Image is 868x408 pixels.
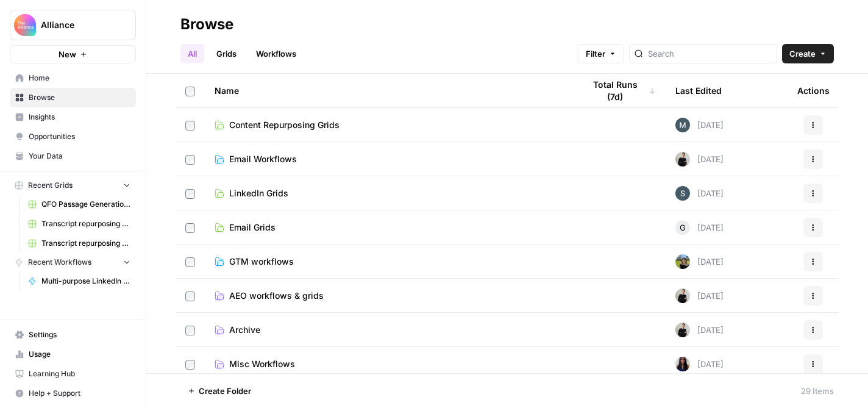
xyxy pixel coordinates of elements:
[215,74,564,107] div: Name
[180,381,258,401] button: Create Folder
[648,48,772,60] input: Search
[675,186,724,201] div: [DATE]
[10,384,136,403] button: Help + Support
[23,214,136,234] a: Transcript repurposing (PMA)
[29,112,130,123] span: Insights
[41,218,130,229] span: Transcript repurposing (PMA)
[180,44,204,63] a: All
[578,44,624,63] button: Filter
[229,324,260,336] span: Archive
[675,220,724,235] div: [DATE]
[675,186,690,201] img: bo6gwtk78bbxl6expmw5g49788i4
[199,385,251,397] span: Create Folder
[675,152,724,166] div: [DATE]
[59,48,76,60] span: New
[215,153,564,165] a: Email Workflows
[675,254,690,269] img: wlj6vlcgatc3c90j12jmpqq88vn8
[680,221,686,234] span: G
[215,290,564,302] a: AEO workflows & grids
[29,131,130,142] span: Opportunities
[23,234,136,253] a: Transcript repurposing (CSC)
[675,357,724,371] div: [DATE]
[41,276,130,287] span: Multi-purpose LinkedIn Workflow
[584,74,656,107] div: Total Runs (7d)
[29,349,130,360] span: Usage
[10,345,136,364] a: Usage
[10,10,136,40] button: Workspace: Alliance
[789,48,816,60] span: Create
[675,323,690,337] img: rzyuksnmva7rad5cmpd7k6b2ndco
[10,45,136,63] button: New
[29,368,130,379] span: Learning Hub
[41,19,115,31] span: Alliance
[215,256,564,268] a: GTM workflows
[215,119,564,131] a: Content Repurposing Grids
[586,48,605,60] span: Filter
[29,73,130,84] span: Home
[215,187,564,199] a: LinkedIn Grids
[229,256,294,268] span: GTM workflows
[10,107,136,127] a: Insights
[215,221,564,234] a: Email Grids
[10,253,136,271] button: Recent Workflows
[675,74,722,107] div: Last Edited
[675,288,724,303] div: [DATE]
[209,44,244,63] a: Grids
[10,127,136,146] a: Opportunities
[28,180,73,191] span: Recent Grids
[229,358,295,370] span: Misc Workflows
[10,146,136,166] a: Your Data
[10,68,136,88] a: Home
[782,44,834,63] button: Create
[229,221,276,234] span: Email Grids
[28,257,91,268] span: Recent Workflows
[675,118,724,132] div: [DATE]
[23,271,136,291] a: Multi-purpose LinkedIn Workflow
[41,238,130,249] span: Transcript repurposing (CSC)
[249,44,304,63] a: Workflows
[797,74,830,107] div: Actions
[675,254,724,269] div: [DATE]
[29,92,130,103] span: Browse
[29,388,130,399] span: Help + Support
[229,153,297,165] span: Email Workflows
[10,176,136,195] button: Recent Grids
[10,88,136,107] a: Browse
[229,187,288,199] span: LinkedIn Grids
[180,15,233,34] div: Browse
[229,119,340,131] span: Content Repurposing Grids
[675,357,690,371] img: rox323kbkgutb4wcij4krxobkpon
[14,14,36,36] img: Alliance Logo
[10,325,136,345] a: Settings
[229,290,324,302] span: AEO workflows & grids
[29,151,130,162] span: Your Data
[10,364,136,384] a: Learning Hub
[23,195,136,214] a: QFO Passage Generation (CSC)
[801,385,834,397] div: 29 Items
[675,323,724,337] div: [DATE]
[215,324,564,336] a: Archive
[29,329,130,340] span: Settings
[215,358,564,370] a: Misc Workflows
[675,118,690,132] img: h5oy9qq6rxts7uqn6ijihtw1159t
[41,199,130,210] span: QFO Passage Generation (CSC)
[675,288,690,303] img: rzyuksnmva7rad5cmpd7k6b2ndco
[675,152,690,166] img: rzyuksnmva7rad5cmpd7k6b2ndco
